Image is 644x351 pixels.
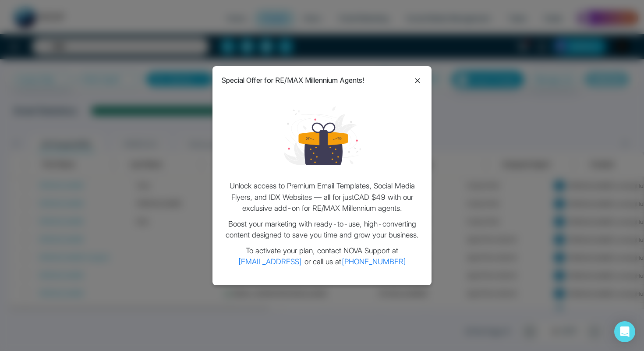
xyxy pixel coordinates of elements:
a: [EMAIL_ADDRESS] [238,257,302,266]
div: Open Intercom Messenger [614,321,635,342]
p: Unlock access to Premium Email Templates, Social Media Flyers, and IDX Websites — all for just CA... [221,181,423,214]
p: Boost your marketing with ready-to-use, high-converting content designed to save you time and gro... [221,219,423,241]
p: Special Offer for RE/MAX Millennium Agents! [221,75,364,85]
img: loading [284,97,361,174]
a: [PHONE_NUMBER] [341,257,407,266]
p: To activate your plan, contact NOVA Support at or call us at [221,245,423,268]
